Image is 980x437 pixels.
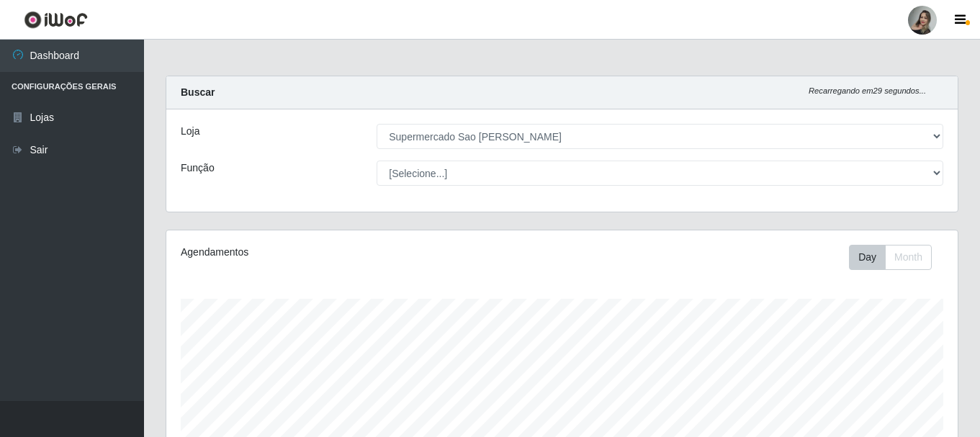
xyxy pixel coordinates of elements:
div: Agendamentos [181,245,486,260]
label: Função [181,161,215,176]
i: Recarregando em 29 segundos... [809,86,926,95]
div: First group [849,245,932,270]
img: CoreUI Logo [24,11,88,29]
strong: Buscar [181,86,215,98]
button: Month [885,245,932,270]
button: Day [849,245,886,270]
div: Toolbar with button groups [849,245,943,270]
label: Loja [181,124,199,139]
